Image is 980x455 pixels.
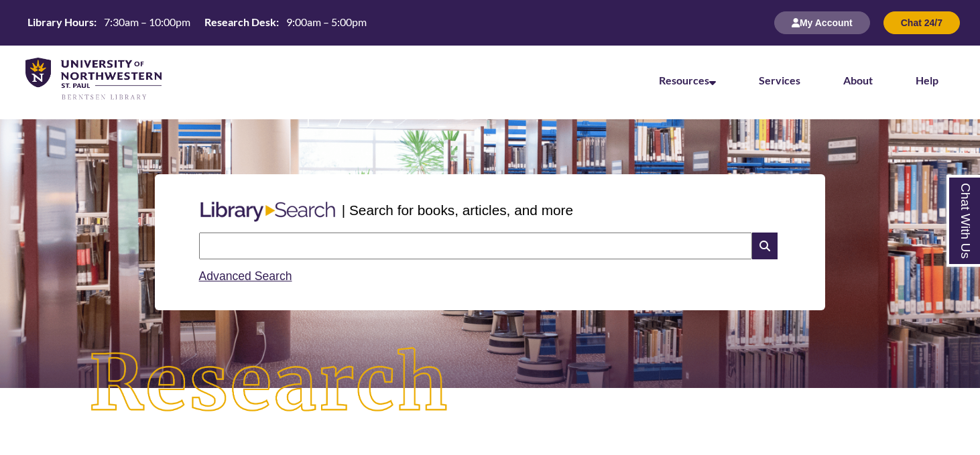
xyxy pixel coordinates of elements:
a: Services [759,74,800,86]
p: | Search for books, articles, and more [342,200,573,220]
span: 7:30am – 10:00pm [104,15,190,28]
img: UNWSP Library Logo [25,58,162,101]
a: About [843,74,873,86]
a: My Account [774,17,870,28]
a: Hours Today [22,15,372,31]
span: 9:00am – 5:00pm [286,15,367,28]
button: Chat 24/7 [883,11,960,34]
a: Chat 24/7 [883,17,960,28]
table: Hours Today [22,15,372,29]
a: Advanced Search [199,269,292,283]
a: Help [916,74,938,86]
button: My Account [774,11,870,34]
th: Research Desk: [199,15,281,29]
a: Resources [659,74,716,86]
img: Libary Search [194,196,342,227]
i: Search [752,233,778,259]
th: Library Hours: [22,15,99,29]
